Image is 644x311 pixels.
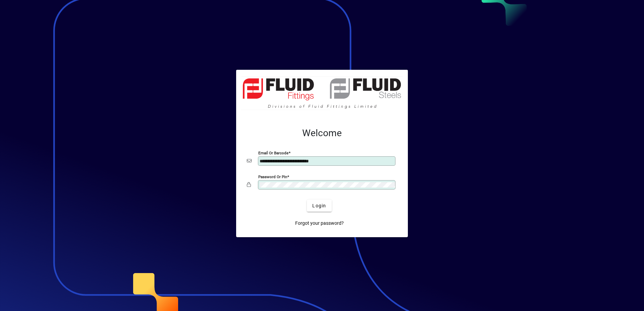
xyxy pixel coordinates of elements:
mat-label: Email or Barcode [258,151,288,155]
a: Forgot your password? [292,217,346,229]
span: Login [312,202,326,209]
mat-label: Password or Pin [258,174,287,179]
span: Forgot your password? [295,220,344,227]
h2: Welcome [247,127,397,139]
button: Login [307,200,331,212]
